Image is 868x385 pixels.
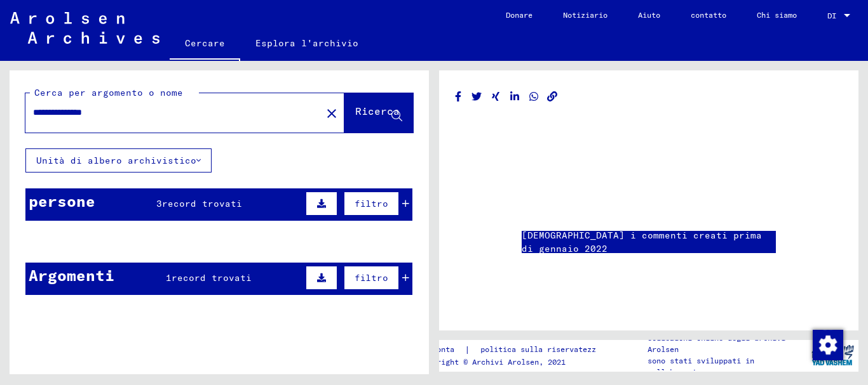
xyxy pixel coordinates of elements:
[506,10,532,20] font: Donare
[355,105,400,117] font: Ricerca
[470,343,616,356] a: politica sulla riservatezza
[522,229,776,256] a: [DEMOGRAPHIC_DATA] i commenti creati prima di gennaio 2022
[691,10,726,20] font: contatto
[813,330,843,360] img: Modifica consenso
[827,11,836,20] font: DI
[452,89,465,105] button: Condividi su Facebook
[465,344,470,355] font: |
[319,100,344,126] button: Chiaro
[648,356,754,377] font: sono stati sviluppati in collaborazione con
[344,192,399,216] button: filtro
[419,357,566,367] font: Copyright © Archivi Arolsen, 2021
[34,87,183,98] font: Cerca per argomento o nome
[344,266,399,290] button: filtro
[470,89,484,105] button: Condividi su Twitter
[344,93,413,133] button: Ricerca
[240,28,374,58] a: Esplora l'archivio
[36,155,196,166] font: Unità di albero archivistico
[10,12,159,44] img: Arolsen_neg.svg
[480,344,600,354] font: politica sulla riservatezza
[489,89,503,105] button: Condividi su Xing
[522,230,762,254] font: [DEMOGRAPHIC_DATA] i commenti creati prima di gennaio 2022
[638,10,660,20] font: Aiuto
[25,148,212,173] button: Unità di albero archivistico
[809,339,857,371] img: yv_logo.png
[419,343,465,356] a: impronta
[563,10,607,20] font: Notiziario
[29,192,95,211] font: persone
[355,198,388,209] font: filtro
[355,272,388,284] font: filtro
[162,198,242,209] font: record trovati
[324,106,339,121] mat-icon: close
[527,89,541,105] button: Condividi su WhatsApp
[185,37,225,49] font: Cercare
[170,28,240,61] a: Cercare
[508,89,522,105] button: Condividi su LinkedIn
[255,37,358,49] font: Esplora l'archivio
[156,198,162,209] font: 3
[546,89,559,105] button: Copia il collegamento
[757,10,797,20] font: Chi siamo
